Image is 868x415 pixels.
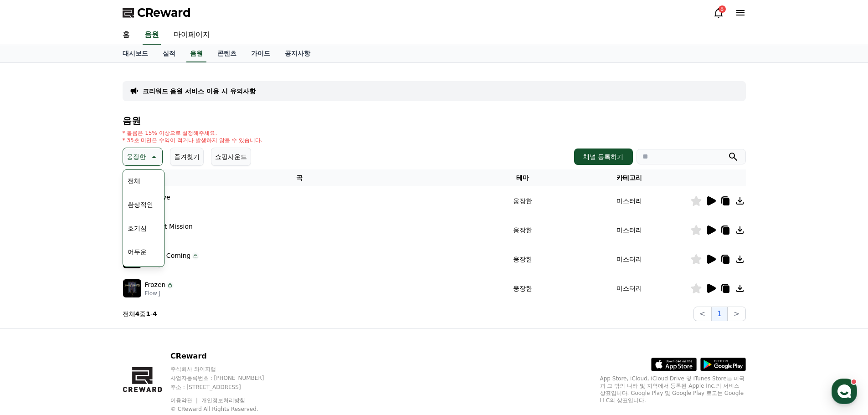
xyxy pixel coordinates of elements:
strong: 4 [153,310,157,318]
a: 대화 [60,289,118,312]
span: 홈 [29,302,34,310]
p: 사업자등록번호 : [PHONE_NUMBER] [170,374,282,382]
a: 실적 [155,45,183,62]
td: 미스터리 [569,274,690,303]
p: 전체 중 - [123,309,157,318]
td: 웅장한 [477,186,569,215]
p: 주식회사 와이피랩 [170,365,282,373]
a: 가이드 [244,45,277,62]
td: 웅장한 [477,245,569,274]
button: 즐겨찾기 [170,148,204,166]
a: 설정 [118,289,175,312]
span: CReward [137,5,191,20]
p: 웅장한 [127,150,146,163]
td: 미스터리 [569,186,690,215]
a: 홈 [115,26,137,45]
a: 공지사항 [277,45,318,62]
a: 크리워드 음원 서비스 이용 시 유의사항 [143,87,256,96]
button: 웅장한 [123,148,163,166]
a: 8 [713,7,724,18]
p: * 35초 미만은 수익이 적거나 발생하지 않을 수 있습니다. [123,137,263,144]
a: 마이페이지 [166,26,217,45]
span: 대화 [83,303,94,310]
button: 쇼핑사운드 [211,148,251,166]
th: 곡 [123,169,477,186]
a: 개인정보처리방침 [201,397,245,404]
a: 음원 [143,26,161,45]
button: 호기심 [124,218,150,238]
span: 설정 [141,302,152,310]
p: CReward [170,351,282,362]
button: 어두운 [124,242,150,262]
p: © CReward All Rights Reserved. [170,405,282,413]
p: 주소 : [STREET_ADDRESS] [170,384,282,391]
td: 웅장한 [477,215,569,245]
button: 전체 [124,171,144,191]
button: > [728,307,745,321]
button: 채널 등록하기 [574,149,632,165]
a: CReward [123,5,191,20]
a: 대시보드 [115,45,155,62]
button: 1 [711,307,728,321]
th: 테마 [477,169,569,186]
p: App Store, iCloud, iCloud Drive 및 iTunes Store는 미국과 그 밖의 나라 및 지역에서 등록된 Apple Inc.의 서비스 상표입니다. Goo... [600,375,746,404]
a: 홈 [3,289,60,312]
h4: 음원 [123,116,746,126]
td: 미스터리 [569,245,690,274]
button: < [693,307,711,321]
strong: 1 [146,310,150,318]
a: 콘텐츠 [210,45,244,62]
td: 미스터리 [569,215,690,245]
p: CWY [145,231,193,239]
p: Frozen [145,280,166,290]
p: Flow J [145,290,174,297]
p: War is Coming [145,251,191,261]
p: * 볼륨은 15% 이상으로 설정해주세요. [123,129,263,137]
img: music [123,279,141,297]
button: 환상적인 [124,195,157,215]
td: 웅장한 [477,274,569,303]
th: 카테고리 [569,169,690,186]
a: 음원 [186,45,206,62]
p: Flow J [145,261,199,268]
strong: 4 [135,310,140,318]
a: 이용약관 [170,397,199,404]
div: 8 [719,5,726,13]
p: Perfect Mission [145,222,193,231]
